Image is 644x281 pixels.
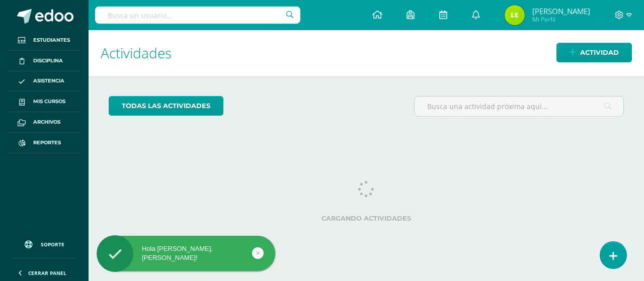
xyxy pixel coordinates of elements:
[532,6,590,16] span: [PERSON_NAME]
[97,244,275,262] div: Hola [PERSON_NAME], [PERSON_NAME]!
[580,43,619,62] span: Actividad
[33,139,61,147] span: Reportes
[8,112,80,133] a: Archivos
[101,30,632,76] h1: Actividades
[109,215,624,222] label: Cargando actividades
[505,5,525,25] img: 3b57ba69b96dd5213f6313e9886ee7de.png
[33,36,70,44] span: Estudiantes
[8,30,80,51] a: Estudiantes
[415,97,623,116] input: Busca una actividad próxima aquí...
[33,57,63,65] span: Disciplina
[8,51,80,71] a: Disciplina
[8,91,80,112] a: Mis cursos
[532,15,590,24] span: Mi Perfil
[41,241,64,248] span: Soporte
[109,96,223,116] a: todas las Actividades
[28,269,66,276] span: Cerrar panel
[33,77,64,85] span: Asistencia
[12,231,76,255] a: Soporte
[95,7,300,24] input: Busca un usuario...
[33,118,60,126] span: Archivos
[8,133,80,153] a: Reportes
[33,98,65,106] span: Mis cursos
[556,43,632,62] a: Actividad
[8,71,80,92] a: Asistencia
